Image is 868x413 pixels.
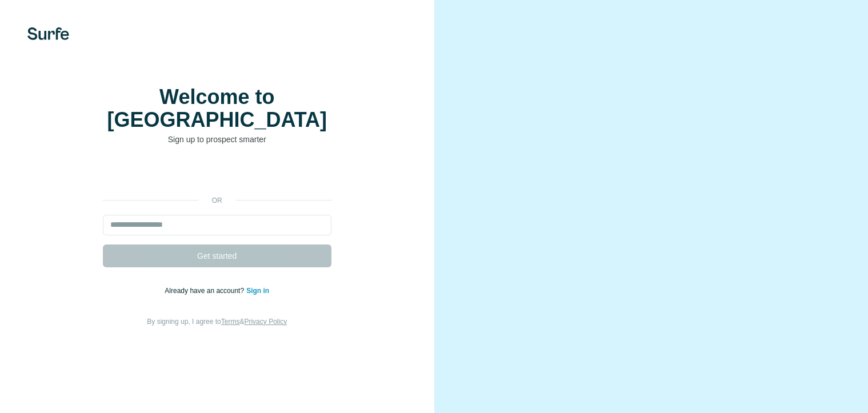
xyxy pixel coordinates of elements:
p: or [199,195,235,206]
span: Already have an account? [165,287,246,295]
img: Surfe's logo [27,27,69,40]
span: By signing up, I agree to & [147,318,287,326]
a: Sign in [246,287,269,295]
a: Terms [221,318,240,326]
h1: Welcome to [GEOGRAPHIC_DATA] [103,86,331,131]
iframe: Sign in with Google Button [97,162,337,187]
p: Sign up to prospect smarter [103,134,331,145]
a: Privacy Policy [244,318,287,326]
